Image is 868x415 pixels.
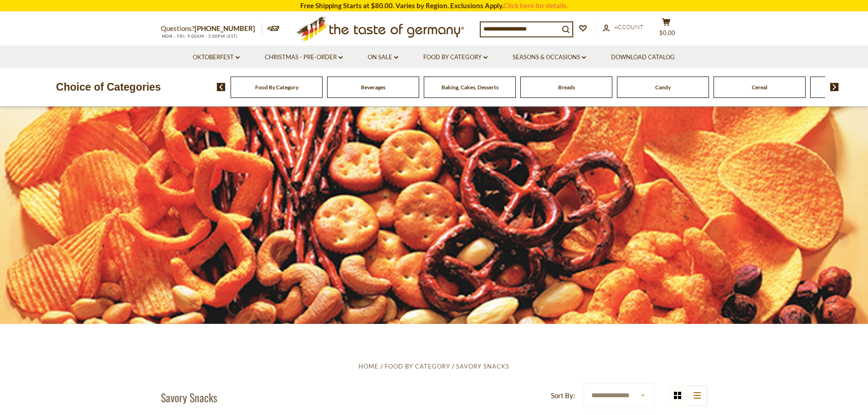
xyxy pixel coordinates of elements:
[255,84,298,91] a: Food By Category
[611,52,675,62] a: Download Catalog
[614,23,643,31] span: Account
[368,52,398,62] a: On Sale
[217,83,226,91] img: previous arrow
[361,84,385,91] a: Beverages
[423,52,488,62] a: Food By Category
[513,52,586,62] a: Seasons & Occasions
[752,84,767,91] a: Cereal
[265,52,343,62] a: Christmas - PRE-ORDER
[551,390,575,401] label: Sort By:
[503,1,568,10] a: Click here for details.
[161,23,262,35] p: Questions?
[830,83,839,91] img: next arrow
[456,363,509,370] a: Savory Snacks
[161,390,217,404] h1: Savory Snacks
[442,84,498,91] a: Baking, Cakes, Desserts
[359,363,379,370] a: Home
[161,34,238,39] span: MON - FRI, 9:00AM - 5:00PM (EST)
[385,363,450,370] a: Food By Category
[558,84,575,91] a: Breads
[603,22,643,32] a: Account
[193,52,240,62] a: Oktoberfest
[195,24,255,32] a: [PHONE_NUMBER]
[655,84,671,91] a: Candy
[653,18,680,41] button: $0.00
[659,29,675,36] span: $0.00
